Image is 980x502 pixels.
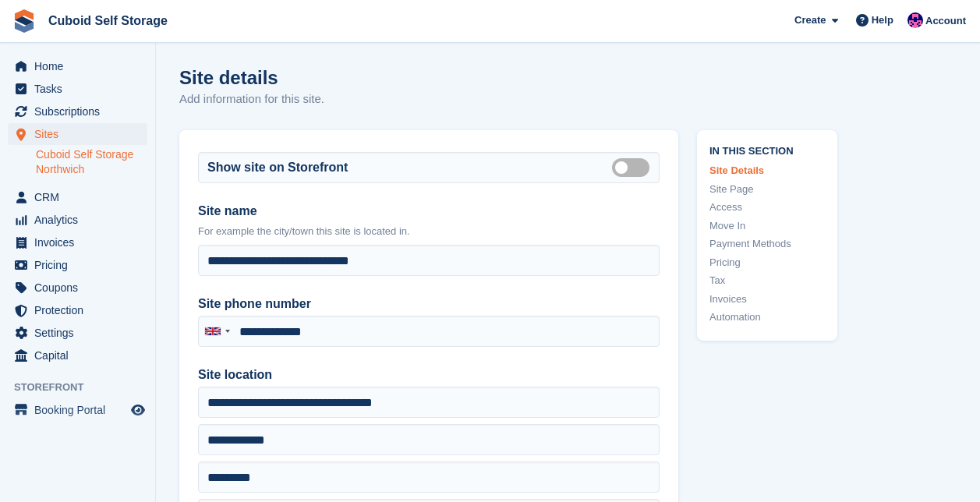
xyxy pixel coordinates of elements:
a: Site Page [709,182,825,197]
span: Analytics [34,209,128,231]
a: menu [8,186,147,208]
a: menu [8,322,147,344]
span: Capital [34,345,128,366]
span: Sites [34,123,128,145]
a: Cuboid Self Storage [42,8,174,34]
a: menu [8,277,147,299]
a: Invoices [709,292,825,307]
a: menu [8,232,147,253]
span: Booking Portal [34,399,128,421]
a: menu [8,209,147,231]
div: United Kingdom: +44 [199,316,235,346]
a: menu [8,78,147,100]
span: Invoices [34,232,128,253]
span: Create [794,12,826,28]
a: Site Details [709,163,825,179]
span: Pricing [34,254,128,276]
a: Pricing [709,255,825,270]
a: Tax [709,273,825,288]
p: For example the city/town this site is located in. [198,224,660,239]
a: menu [8,55,147,77]
a: Cuboid Self Storage Northwich [36,147,147,177]
a: Preview store [129,401,147,419]
a: menu [8,101,147,122]
label: Site name [198,202,660,221]
a: Payment Methods [709,236,825,252]
label: Site phone number [198,295,660,313]
a: Automation [709,309,825,325]
label: Show site on Storefront [207,158,348,177]
span: Home [34,55,128,77]
a: menu [8,123,147,145]
span: Coupons [34,277,128,299]
span: Protection [34,299,128,321]
a: menu [8,345,147,366]
p: Add information for this site. [179,90,324,108]
span: Help [872,12,893,28]
a: menu [8,254,147,276]
a: menu [8,399,147,421]
h1: Site details [179,67,324,88]
img: Gurpreet Dev [907,12,923,28]
a: Move In [709,218,825,234]
span: Account [925,13,966,29]
span: Storefront [14,380,155,395]
span: Subscriptions [34,101,128,122]
a: Access [709,200,825,215]
span: CRM [34,186,128,208]
span: In this section [709,143,825,157]
span: Settings [34,322,128,344]
a: menu [8,299,147,321]
label: Site location [198,366,660,384]
img: stora-icon-8386f47178a22dfd0bd8f6a31ec36ba5ce8667c1dd55bd0f319d3a0aa187defe.svg [12,9,36,33]
span: Tasks [34,78,128,100]
label: Is public [612,166,656,168]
